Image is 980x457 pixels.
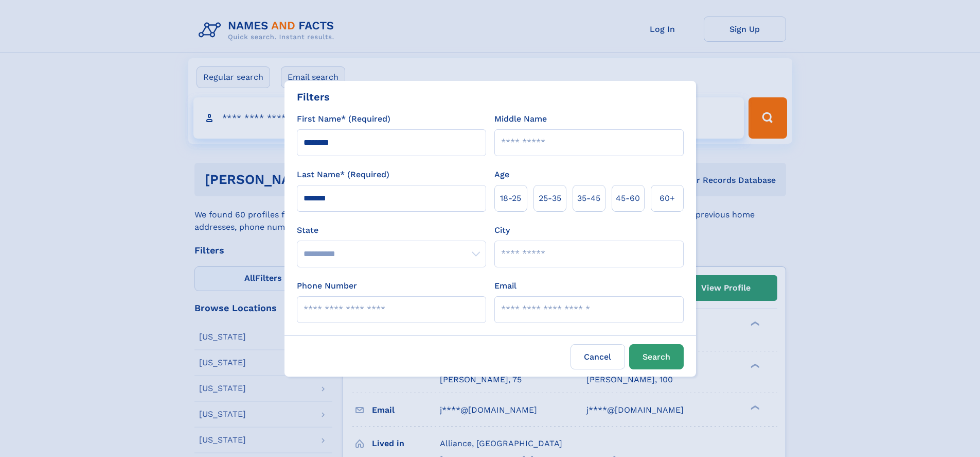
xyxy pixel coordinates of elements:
[660,192,675,205] span: 60+
[616,192,640,205] span: 45‑60
[297,168,389,181] label: Last Name* (Required)
[297,280,357,292] label: Phone Number
[297,224,486,236] label: State
[571,344,625,369] label: Cancel
[494,224,510,236] label: City
[297,89,330,105] div: Filters
[494,168,509,181] label: Age
[629,344,684,369] button: Search
[494,280,516,292] label: Email
[539,192,561,205] span: 25‑35
[500,192,521,205] span: 18‑25
[297,113,390,125] label: First Name* (Required)
[494,113,547,125] label: Middle Name
[577,192,600,205] span: 35‑45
